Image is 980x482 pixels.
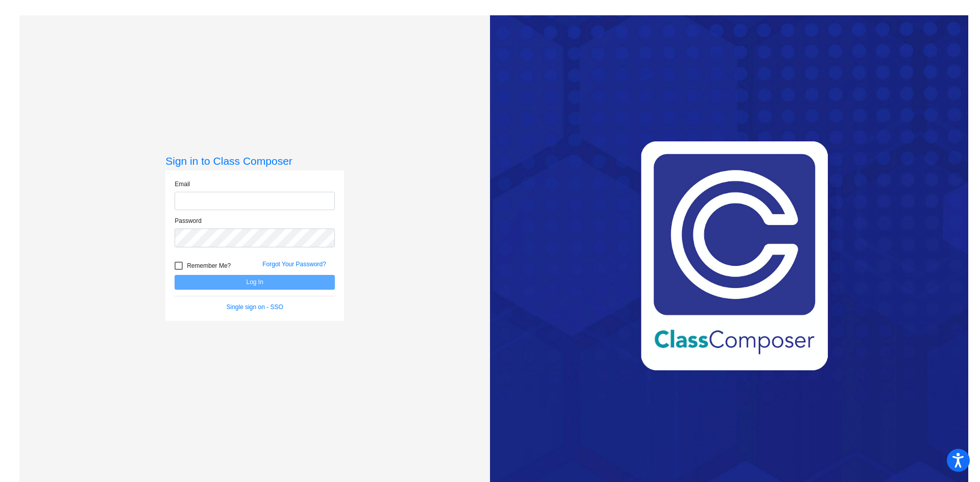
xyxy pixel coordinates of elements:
a: Forgot Your Password? [262,261,326,268]
span: Remember Me? [187,260,231,272]
label: Email [175,180,190,189]
button: Log In [175,275,335,290]
label: Password [175,216,202,225]
a: Single sign on - SSO [227,303,283,311]
h3: Sign in to Class Composer [165,155,344,167]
